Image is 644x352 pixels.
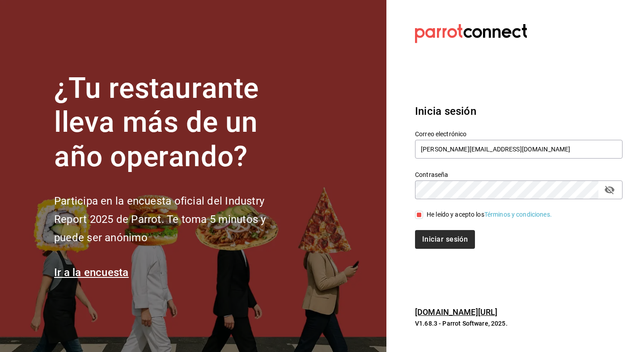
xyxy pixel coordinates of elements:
div: He leído y acepto los [427,210,552,219]
a: [DOMAIN_NAME][URL] [415,307,497,317]
h2: Participa en la encuesta oficial del Industry Report 2025 de Parrot. Te toma 5 minutos y puede se... [54,192,296,247]
label: Correo electrónico [415,130,623,137]
button: passwordField [602,182,617,197]
h3: Inicia sesión [415,103,623,119]
h1: ¿Tu restaurante lleva más de un año operando? [54,71,296,174]
input: Ingresa tu correo electrónico [415,140,623,159]
label: Contraseña [415,171,623,177]
button: Iniciar sesión [415,230,475,249]
p: V1.68.3 - Parrot Software, 2025. [415,319,623,328]
a: Ir a la encuesta [54,266,129,279]
a: Términos y condiciones. [484,211,552,218]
